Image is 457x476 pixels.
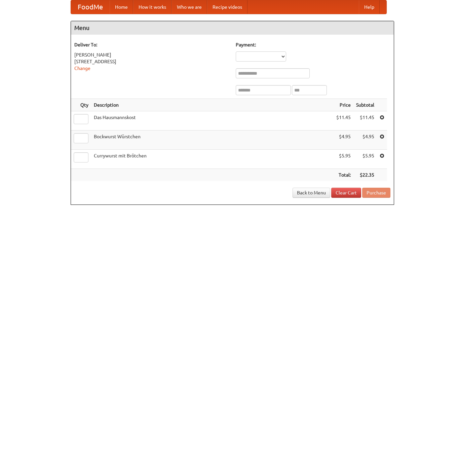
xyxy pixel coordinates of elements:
[334,111,353,131] td: $11.45
[353,169,377,181] th: $22.35
[334,99,353,111] th: Price
[91,111,334,131] td: Das Hausmannskost
[334,150,353,169] td: $5.95
[172,0,207,14] a: Who we are
[331,188,361,198] a: Clear Cart
[334,131,353,150] td: $4.95
[353,150,377,169] td: $5.95
[334,169,353,181] th: Total:
[91,99,334,111] th: Description
[353,111,377,131] td: $11.45
[362,188,390,198] button: Purchase
[353,131,377,150] td: $4.95
[91,131,334,150] td: Bockwurst Würstchen
[110,0,133,14] a: Home
[133,0,172,14] a: How it works
[353,99,377,111] th: Subtotal
[71,21,394,35] h4: Menu
[74,58,229,65] div: [STREET_ADDRESS]
[74,51,229,58] div: [PERSON_NAME]
[71,0,110,14] a: FoodMe
[207,0,247,14] a: Recipe videos
[236,41,390,48] h5: Payment:
[74,66,90,71] a: Change
[71,99,91,111] th: Qty
[359,0,380,14] a: Help
[74,41,229,48] h5: Deliver To:
[91,150,334,169] td: Currywurst mit Brötchen
[293,188,330,198] a: Back to Menu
